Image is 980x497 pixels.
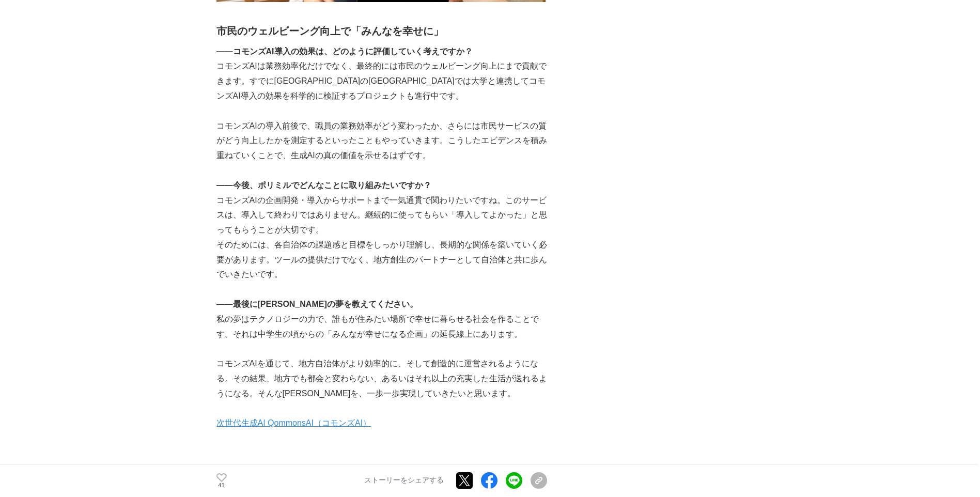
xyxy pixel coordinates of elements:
[216,181,431,190] strong: ――今後、ポリミルでどんなことに取り組みたいですか？
[216,193,547,238] p: コモンズAIの企画開発・導入からサポートまで一気通貫で関わりたいですね。このサービスは、導入して終わりではありません。継続的に使ってもらい「導入してよかった」と思ってもらうことが大切です。
[216,418,371,427] a: 次世代生成AI QommonsAI（コモンズAI）
[216,59,547,103] p: コモンズAIは業務効率化だけでなく、最終的には市民のウェルビーング向上にまで貢献できます。すでに[GEOGRAPHIC_DATA]の[GEOGRAPHIC_DATA]では大学と連携してコモンズA...
[216,119,547,163] p: コモンズAIの導入前後で、職員の業務効率がどう変わったか、さらには市民サービスの質がどう向上したかを測定するといったこともやっていきます。こうしたエビデンスを積み重ねていくことで、生成AIの真の...
[216,312,547,342] p: 私の夢はテクノロジーの力で、誰もが住みたい場所で幸せに暮らせる社会を作ることです。それは中学生の頃からの「みんなが幸せになる企画」の延長線上にあります。
[364,476,444,486] p: ストーリーをシェアする
[216,483,227,488] p: 43
[216,47,473,56] strong: ――コモンズAI導入の効果は、どのように評価していく考えですか？
[216,300,418,308] strong: ――最後に[PERSON_NAME]の夢を教えてください。
[216,23,547,39] h2: 市民のウェルビーング向上で「みんなを幸せに」
[216,356,547,401] p: コモンズAIを通じて、地方自治体がより効率的に、そして創造的に運営されるようになる。その結果、地方でも都会と変わらない、あるいはそれ以上の充実した生活が送れるようになる。そんな[PERSON_N...
[216,238,547,282] p: そのためには、各自治体の課題感と目標をしっかり理解し、長期的な関係を築いていく必要があります。ツールの提供だけでなく、地方創生のパートナーとして自治体と共に歩んでいきたいです。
